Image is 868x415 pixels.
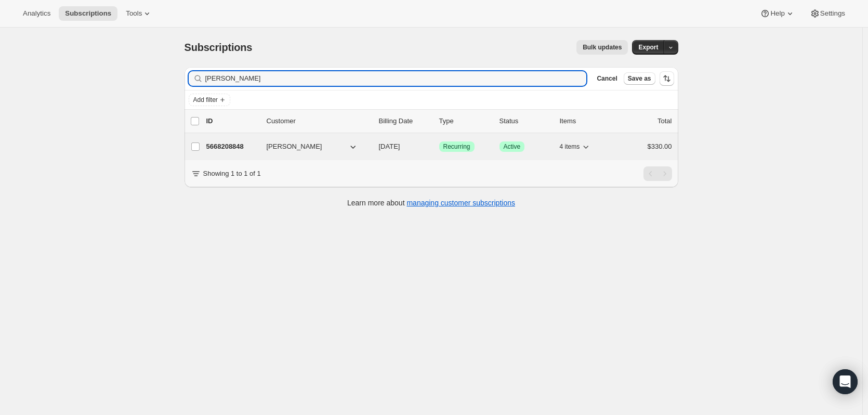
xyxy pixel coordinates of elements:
div: IDCustomerBilling DateTypeStatusItemsTotal [206,116,672,126]
button: Tools [120,6,159,21]
button: Analytics [17,6,57,21]
p: 5668208848 [206,141,258,152]
div: Type [439,116,491,126]
button: Add filter [189,94,230,106]
button: Bulk updates [576,40,628,55]
span: 4 items [560,142,580,151]
span: Save as [628,74,651,83]
a: managing customer subscriptions [406,199,515,207]
span: Bulk updates [583,43,622,51]
button: Subscriptions [59,6,117,21]
p: Showing 1 to 1 of 1 [203,168,261,179]
button: Sort the results [660,71,674,86]
p: Total [657,116,672,126]
span: Analytics [23,9,50,18]
div: Items [560,116,612,126]
p: ID [206,116,258,126]
nav: Pagination [643,166,672,181]
div: 5668208848[PERSON_NAME][DATE]SuccessRecurringSuccessActive4 items$330.00 [206,139,672,154]
button: Help [754,6,801,21]
p: Status [499,116,551,126]
span: Add filter [193,96,218,104]
span: Tools [126,9,142,18]
button: Export [632,40,664,55]
span: Subscriptions [65,9,111,18]
button: 4 items [560,139,591,154]
input: Filter subscribers [205,71,587,86]
p: Learn more about [347,198,515,208]
span: $330.00 [648,142,672,150]
p: Billing Date [379,116,431,126]
span: Subscriptions [185,42,253,53]
span: Recurring [443,142,470,151]
span: Settings [820,9,845,18]
p: Customer [267,116,371,126]
button: Cancel [593,72,621,85]
span: [DATE] [379,142,400,150]
span: [PERSON_NAME] [267,141,322,152]
span: Cancel [597,74,617,83]
button: [PERSON_NAME] [260,138,364,155]
div: Open Intercom Messenger [833,369,858,394]
button: Save as [624,72,655,85]
span: Export [638,43,658,51]
span: Help [770,9,784,18]
button: Settings [804,6,851,21]
span: Active [504,142,521,151]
